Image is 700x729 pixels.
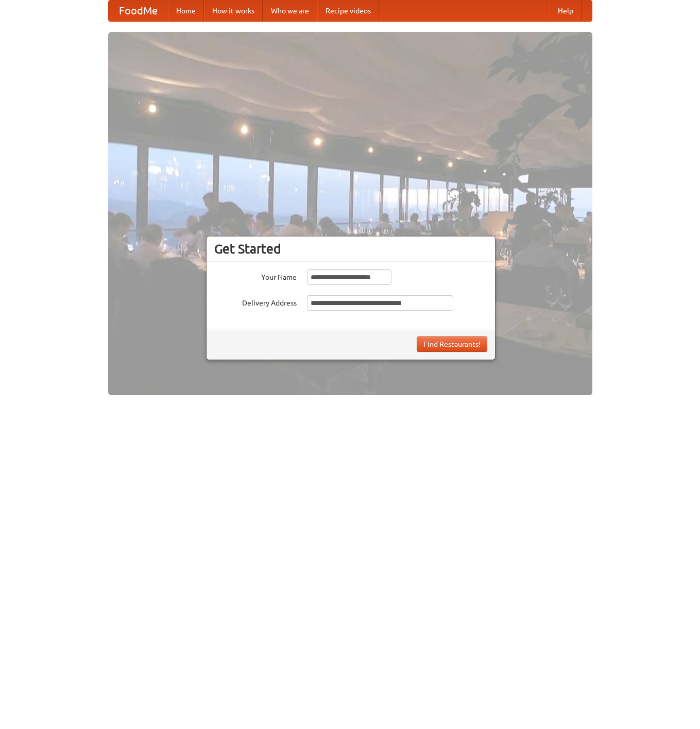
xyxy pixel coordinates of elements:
a: FoodMe [109,1,168,21]
label: Delivery Address [214,295,297,308]
button: Find Restaurants! [417,336,487,352]
h3: Get Started [214,241,487,257]
a: Help [550,1,582,21]
label: Your Name [214,269,297,282]
a: Recipe videos [317,1,379,21]
a: How it works [204,1,263,21]
a: Who we are [263,1,317,21]
a: Home [168,1,204,21]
